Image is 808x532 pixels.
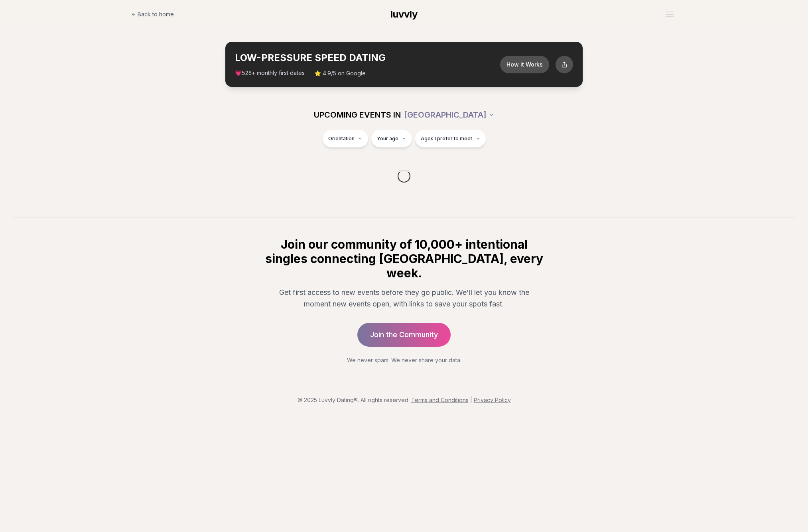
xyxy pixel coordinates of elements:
p: We never spam. We never share your data. [264,356,544,364]
span: UPCOMING EVENTS IN [314,109,401,120]
a: Privacy Policy [474,397,511,403]
span: 528 [242,70,252,77]
button: Ages I prefer to meet [415,130,486,147]
button: Open menu [662,8,677,20]
h2: Join our community of 10,000+ intentional singles connecting [GEOGRAPHIC_DATA], every week. [264,237,544,280]
span: 💗 + monthly first dates [235,69,305,77]
button: Your age [371,130,412,147]
button: Orientation [323,130,368,147]
button: [GEOGRAPHIC_DATA] [404,106,495,124]
a: Terms and Conditions [411,397,469,403]
a: Join the Community [357,323,451,347]
span: Orientation [328,135,355,142]
a: luvvly [390,8,418,21]
span: Ages I prefer to meet [421,135,472,142]
a: Back to home [131,6,174,22]
span: | [470,397,472,403]
button: How it Works [500,56,549,73]
span: luvvly [390,8,418,20]
h2: LOW-PRESSURE SPEED DATING [235,51,500,64]
span: ⭐ 4.9/5 on Google [314,69,366,77]
span: Your age [377,135,398,142]
span: Back to home [138,10,174,18]
p: © 2025 Luvvly Dating®. All rights reserved. [6,396,802,404]
p: Get first access to new events before they go public. We'll let you know the moment new events op... [270,287,538,310]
